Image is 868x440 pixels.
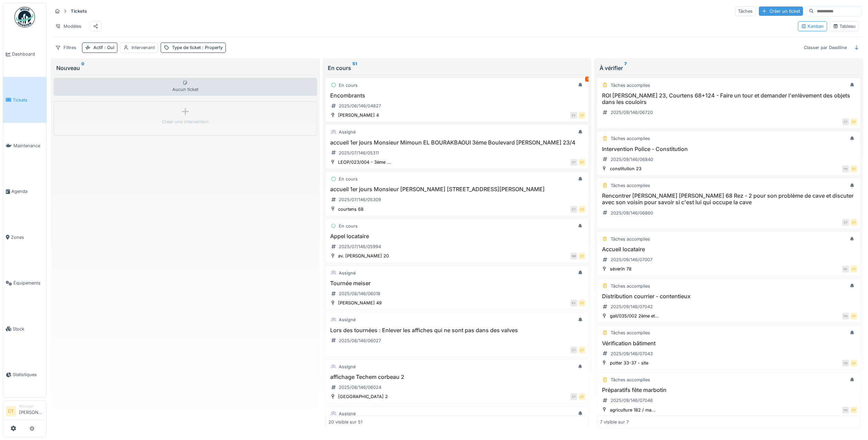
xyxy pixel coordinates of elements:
div: EK [842,266,849,273]
span: Équipements [13,280,44,286]
strong: Tickets [68,8,90,14]
div: CT [842,118,849,125]
sup: 51 [353,64,357,72]
div: En cours [339,223,358,229]
div: Manager [19,404,44,409]
div: Tâches accomplies [611,236,650,242]
a: Stock [3,306,46,351]
div: Tâches accomplies [611,377,650,383]
div: EV [570,300,577,306]
h3: affichage Techem corbeau 2 [328,374,586,380]
div: CT [579,300,586,306]
span: Statistiques [13,371,44,378]
div: 2025/09/146/07043 [611,350,653,357]
h3: Lors des tournées : Enlever les affiches qui ne sont pas dans des valves [328,327,586,334]
div: CT [850,313,857,320]
div: CT [579,393,586,400]
div: 2025/09/146/06860 [611,210,653,216]
div: Actif [93,44,114,51]
h3: Appel locataire [328,233,586,240]
div: Aucun ticket [54,78,317,96]
a: CT Manager[PERSON_NAME] [6,404,44,420]
div: 2025/09/146/07046 [611,397,653,404]
div: CT [579,112,586,119]
sup: 7 [624,64,627,72]
div: À vérifier [600,64,858,72]
div: EV [570,112,577,119]
span: Stock [13,326,44,332]
a: Agenda [3,169,46,214]
h3: Intervention Police - Constitution [600,146,857,152]
div: av. [PERSON_NAME] 20 [338,253,389,259]
div: CT [570,206,577,213]
div: Tâches accomplies [611,182,650,189]
div: CT [570,159,577,166]
div: 20 visible sur 51 [328,419,362,425]
a: Zones [3,215,46,260]
span: Tickets [13,97,44,103]
div: Assigné [339,129,356,135]
div: 2025/08/146/06024 [339,384,382,391]
div: [PERSON_NAME] 4 [338,112,379,118]
div: CT [570,347,577,354]
a: Équipements [3,260,46,306]
div: Tâches accomplies [611,135,650,142]
div: CT [850,118,857,125]
div: CT [842,219,849,226]
div: agriculture 182 / ma... [610,407,656,413]
div: CT [579,206,586,213]
h3: Rencontrer [PERSON_NAME] [PERSON_NAME] 68 Rez - 2 pour son problème de cave et discuter avec son ... [600,193,857,206]
div: Tableau [833,23,856,30]
div: 2025/08/146/06027 [339,337,381,344]
div: potter 33-37 - site [610,360,648,366]
div: Créer un ticket [759,7,803,16]
div: constitution 23 [610,165,641,172]
div: Tâches [735,6,756,16]
li: [PERSON_NAME] [19,404,44,418]
div: YN [842,313,849,320]
a: Tickets [3,77,46,123]
div: Assigné [339,410,356,417]
h3: Accueil locataire [600,246,857,253]
div: Assigné [339,316,356,323]
div: [PERSON_NAME] 49 [338,300,382,306]
div: 2025/08/146/06018 [339,290,381,297]
div: Filtres [52,43,79,53]
div: Kanban [801,23,824,30]
h3: Distribution courrier - contentieux [600,293,857,300]
div: 2025/09/146/07042 [611,303,653,310]
img: Badge_color-CXgf-gQk.svg [14,7,35,27]
div: 2025/09/146/07007 [611,256,652,263]
h3: Encombrants [328,92,586,99]
div: 2025/07/146/05994 [339,243,381,250]
sup: 0 [81,64,84,72]
div: Assigné [339,270,356,276]
div: 7 visible sur 7 [600,419,629,425]
div: CT [850,219,857,226]
div: 1 [585,77,590,82]
div: séverin 78 [610,266,632,272]
div: courtens 68 [338,206,364,212]
div: MB [570,253,577,259]
div: Tâches accomplies [611,82,650,89]
div: Nouveau [56,64,314,72]
h3: accueil 1er jours Monsieur Mimoun EL BOURAKBAOUI 3ème Boulevard [PERSON_NAME] 23/4 [328,139,586,146]
div: 2025/07/146/05309 [339,196,381,203]
a: Dashboard [3,31,46,77]
span: Dashboard [12,51,44,57]
h3: accueil 1er jours Monsieur [PERSON_NAME] [STREET_ADDRESS][PERSON_NAME] [328,186,586,193]
span: Agenda [11,188,44,195]
div: 2025/07/146/05311 [339,150,379,156]
div: Modèles [52,21,84,31]
div: Type de ticket [172,44,223,51]
div: YN [842,360,849,367]
div: gall/035/002 2ème et... [610,313,659,319]
a: Maintenance [3,123,46,169]
div: CT [579,347,586,354]
div: Tâches accomplies [611,329,650,336]
h3: Vérification bâtiment [600,340,857,347]
div: CT [850,266,857,273]
div: En cours [339,176,358,182]
div: CT [850,407,857,414]
h3: Préparatifs fête marbotin [600,387,857,393]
